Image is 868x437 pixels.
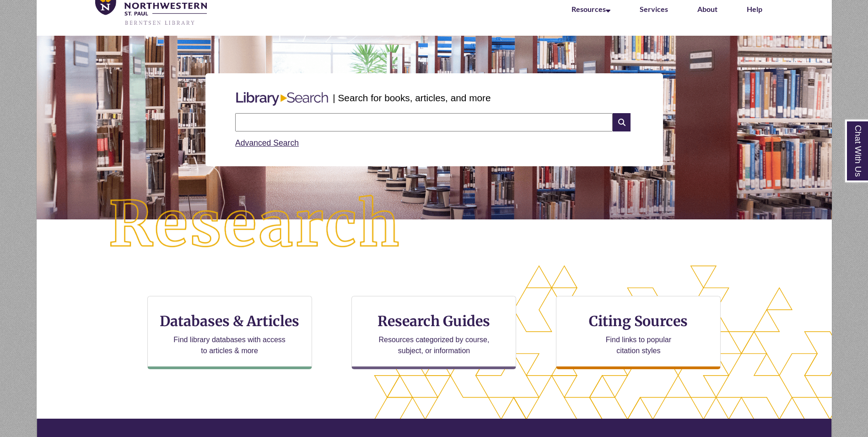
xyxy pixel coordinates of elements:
[232,88,333,109] img: Libary Search
[333,91,491,105] p: | Search for books, articles, and more
[374,334,494,356] p: Resources categorized by course, subject, or information
[747,5,762,13] a: Help
[359,312,508,330] h3: Research Guides
[613,113,630,131] i: Search
[556,296,721,369] a: Citing Sources Find links to popular citation styles
[170,334,289,356] p: Find library databases with access to articles & more
[155,312,304,330] h3: Databases & Articles
[583,312,695,330] h3: Citing Sources
[571,5,610,13] a: Resources
[640,5,668,13] a: Services
[147,296,312,369] a: Databases & Articles Find library databases with access to articles & more
[76,163,434,287] img: Research
[594,334,683,356] p: Find links to popular citation styles
[697,5,717,13] a: About
[235,138,299,147] a: Advanced Search
[351,296,516,369] a: Research Guides Resources categorized by course, subject, or information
